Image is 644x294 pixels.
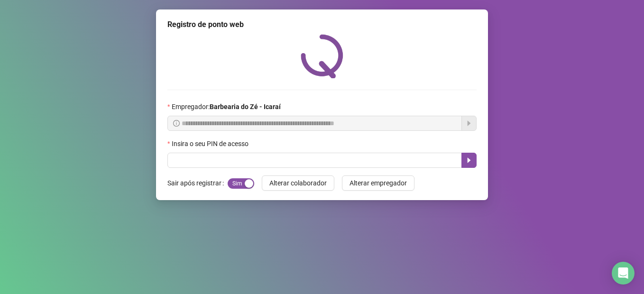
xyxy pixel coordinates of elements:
button: Alterar empregador [342,175,414,191]
span: Alterar empregador [350,178,407,188]
img: QRPoint [301,34,343,78]
span: Empregador : [172,101,281,112]
span: info-circle [173,120,180,127]
button: Alterar colaborador [262,175,334,191]
label: Sair após registrar [167,175,228,191]
label: Insira o seu PIN de acesso [167,138,255,149]
strong: Barbearia do Zé - Icaraí [210,103,281,110]
span: Alterar colaborador [269,178,327,188]
div: Open Intercom Messenger [612,262,635,285]
span: caret-right [465,156,473,164]
div: Registro de ponto web [167,19,477,30]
